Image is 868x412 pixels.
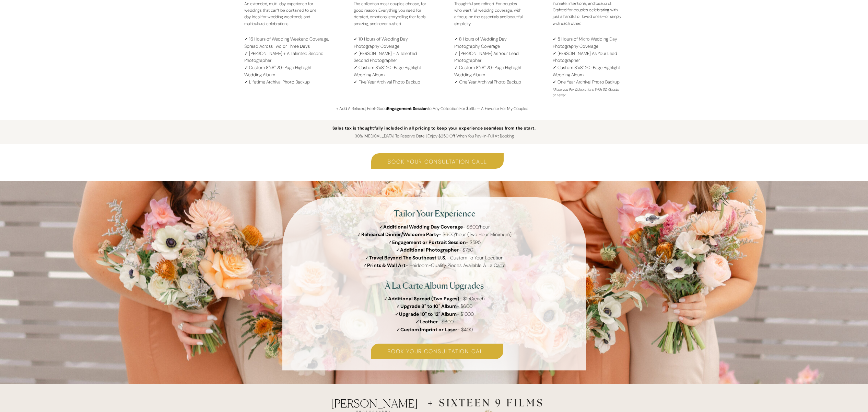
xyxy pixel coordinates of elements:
[371,347,503,355] a: book your consultation call
[282,280,586,291] h2: À La Carte Album Upgrades
[369,255,446,261] b: Travel Beyond The Southeast U.S.
[553,0,622,25] p: Intimate, intentional, and beautiful. Crafted for couples celebrating with just a handful of love...
[336,105,532,115] p: + Add A Relaxed, Feel-Good To Any Collection For $595 — A Favorite For My Couples
[282,208,586,223] h2: Tailor Your Experience
[399,311,457,317] b: Upgrade 10" to 12" Album
[454,1,523,25] p: Thoughtful and refined. For couples who want full wedding coverage, with a focus on the essential...
[420,319,438,325] b: Leather
[367,262,406,268] b: Prints & Wall Art
[387,106,427,111] b: Engagement Session
[400,326,457,333] b: Custom Imprint or Laser
[282,295,586,340] p: ✓ - $150/each ✓ - $600 ✓ - $1000 ✓ - $600 ✓ - $400
[282,223,586,288] p: ✓ - $600/hour ✓ - $600/hour (Two Hour Minimum) ✓ - $595 ✓ - $750 ✓ - Custom To Your Location ✓ - ...
[244,36,330,127] p: ✓ 16 Hours of Wedding Weekend Coverage, Spread Across Two or Three Days ✓ [PERSON_NAME] + A Talen...
[553,87,619,97] i: *Reserved For Celebrations With 30 Guests or Fewer
[392,239,466,245] b: Engagement or Portrait Session
[361,231,439,237] b: Rehearsal Dinner/Welcome Party
[553,36,626,70] p: ✓ 5 Hours of Micro Wedding Day Photography Coverage ✓ [PERSON_NAME] As Your Lead Photographer ✓ C...
[454,36,526,79] p: ✓ 8 Hours of Wedding Day Photography Coverage ✓ [PERSON_NAME] As Your Lead Photographer ✓ Custom ...
[244,1,318,25] p: An extended, multi-day experience for weddings that can’t be contained to one day. Ideal for wedd...
[400,247,459,253] b: Additional Photographer
[400,303,457,309] b: Upgrade 8" to 10" Album
[335,133,533,140] p: 30% [MEDICAL_DATA] To Reserve Date | Enjoy $250 Off When You Pay-In-Full At Booking
[354,36,426,83] p: ✓ 10 Hours of Wedding Day Photography Coverage ✓ [PERSON_NAME] + A Talented Second Photographer ✓...
[388,296,459,302] b: Additional Spread (Two Pages)
[332,125,536,131] b: Sales tax is thoughtfully included in all pricing to keep your experience seamless from the start.
[371,157,504,165] a: book your consultation call
[383,224,463,230] b: Additional Wedding Day Coverage
[354,1,430,25] p: The collection most couples choose, for good reason. Everything you need for detailed, emotional ...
